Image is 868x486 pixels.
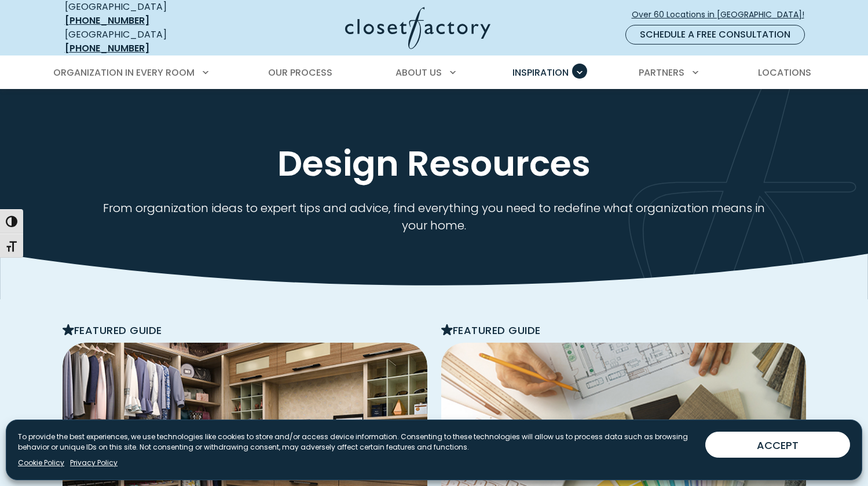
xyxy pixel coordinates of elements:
p: To provide the best experiences, we use technologies like cookies to store and/or access device i... [18,432,696,452]
a: Privacy Policy [70,458,118,468]
p: Featured Guide [441,322,806,338]
span: Over 60 Locations in [GEOGRAPHIC_DATA]! [632,9,814,21]
span: Locations [758,66,811,79]
img: Closet Factory Logo [345,7,490,49]
a: [PHONE_NUMBER] [65,42,149,55]
span: About Us [395,66,442,79]
a: Cookie Policy [18,458,64,468]
a: Over 60 Locations in [GEOGRAPHIC_DATA]! [631,5,814,25]
span: Organization in Every Room [53,66,195,79]
nav: Primary Menu [45,57,823,89]
button: ACCEPT [705,432,850,458]
span: Partners [639,66,684,79]
h1: Design Resources [63,142,806,186]
span: Inspiration [512,66,569,79]
a: [PHONE_NUMBER] [65,14,149,27]
p: Featured Guide [63,322,427,338]
span: Our Process [268,66,332,79]
p: From organization ideas to expert tips and advice, find everything you need to redefine what orga... [94,199,774,234]
a: Schedule a Free Consultation [625,25,805,44]
div: [GEOGRAPHIC_DATA] [65,28,233,55]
